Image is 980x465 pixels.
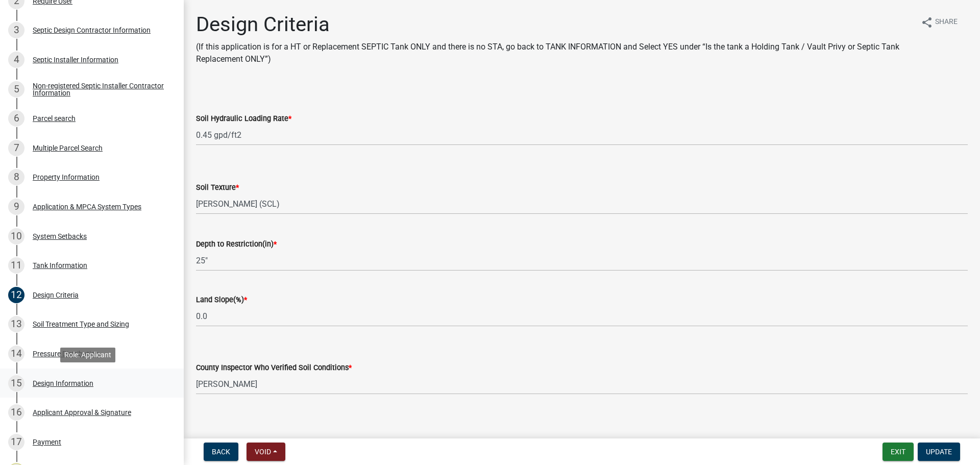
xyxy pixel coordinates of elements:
div: Tank Information [33,262,87,269]
div: 8 [8,169,24,185]
div: 13 [8,316,24,332]
h1: Design Criteria [196,12,913,37]
div: Septic Installer Information [33,56,118,63]
div: 9 [8,199,24,215]
div: 14 [8,346,24,362]
div: 4 [8,52,24,68]
div: Multiple Parcel Search [33,144,103,152]
button: shareShare [913,12,966,32]
div: 12 [8,287,24,303]
i: share [921,16,933,29]
button: Update [918,443,960,461]
div: Payment [33,438,61,446]
div: 10 [8,228,24,244]
div: Septic Design Contractor Information [33,27,151,34]
div: Property Information [33,174,100,181]
button: Back [204,443,238,461]
div: Role: Applicant [60,348,115,362]
div: Design Information [33,380,93,387]
span: Back [212,448,230,456]
label: Land Slope(%) [196,297,247,304]
div: Design Criteria [33,291,79,299]
label: County Inspector Who Verified Soil Conditions [196,364,352,372]
div: Non-registered Septic Installer Contractor Information [33,82,167,96]
label: Soil Texture [196,184,239,191]
div: 11 [8,257,24,274]
label: Depth to Restriction(in) [196,241,277,248]
button: Void [247,443,285,461]
div: 16 [8,404,24,421]
div: Application & MPCA System Types [33,203,141,210]
div: 3 [8,22,24,38]
button: Exit [883,443,914,461]
p: (If this application is for a HT or Replacement SEPTIC Tank ONLY and there is no STA, go back to ... [196,41,913,65]
span: Void [255,448,271,456]
span: Update [926,448,952,456]
div: 15 [8,375,24,391]
div: 6 [8,110,24,127]
div: Soil Treatment Type and Sizing [33,321,129,328]
label: Soil Hydraulic Loading Rate [196,115,291,123]
div: Pressure Distribution [33,350,99,357]
div: System Setbacks [33,233,87,240]
div: Parcel search [33,115,76,122]
div: Applicant Approval & Signature [33,409,131,416]
div: 7 [8,140,24,156]
div: 17 [8,434,24,450]
span: Share [935,16,958,29]
div: 5 [8,81,24,97]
